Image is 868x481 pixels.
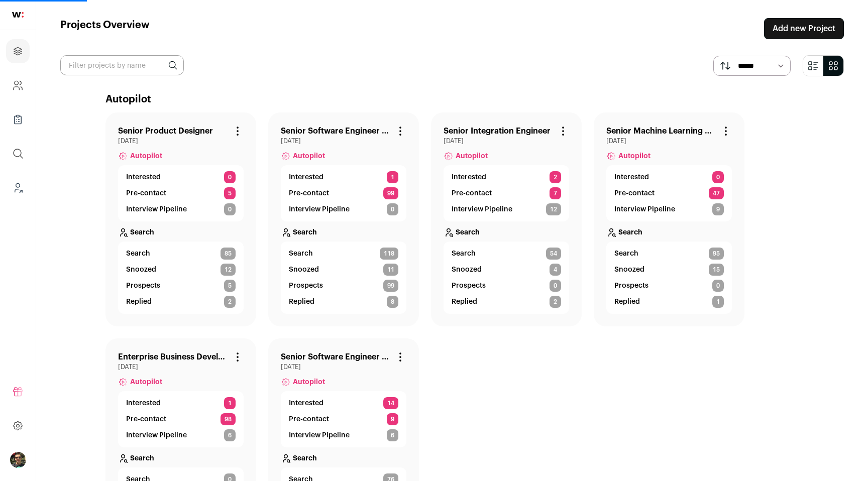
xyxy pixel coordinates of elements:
[232,351,244,363] button: Project Actions
[293,377,325,387] span: Autopilot
[289,296,398,308] a: Replied 8
[293,453,317,463] p: Search
[387,171,398,183] span: 1
[6,176,30,200] a: Leads (Backoffice)
[126,413,236,425] a: Pre-contact 98
[383,187,398,199] span: 99
[126,414,166,424] p: Pre-contact
[6,107,30,132] a: Company Lists
[126,296,236,308] a: Replied 2
[281,447,406,467] a: Search
[444,145,569,165] a: Autopilot
[614,248,724,260] a: Search 95
[130,227,154,237] p: Search
[387,429,398,441] span: 6
[126,281,160,291] p: Prospects
[289,203,398,215] a: Interview Pipeline 0
[289,398,323,408] p: Interested
[224,203,236,215] span: 0
[550,296,561,308] span: 2
[456,151,488,161] span: Autopilot
[118,371,244,391] a: Autopilot
[614,249,638,259] span: Search
[126,203,236,215] a: Interview Pipeline 0
[6,39,30,63] a: Projects
[289,280,398,292] a: Prospects 99
[614,188,655,198] p: Pre-contact
[126,204,187,214] p: Interview Pipeline
[224,296,236,308] span: 2
[452,204,512,214] p: Interview Pipeline
[614,281,648,291] p: Prospects
[550,280,561,292] span: 0
[618,227,642,237] p: Search
[281,125,390,137] a: Senior Software Engineer - Automations Product
[281,371,406,391] a: Autopilot
[10,452,26,468] button: Open dropdown
[764,18,844,39] a: Add new Project
[281,363,406,371] span: [DATE]
[126,171,236,183] a: Interested 0
[289,413,398,425] a: Pre-contact 9
[118,447,244,467] a: Search
[452,264,561,276] a: Snoozed 4
[126,264,236,276] a: Snoozed 12
[118,351,228,363] a: Enterprise Business Development Representative- Outbound
[720,125,732,137] button: Project Actions
[130,151,162,161] span: Autopilot
[289,414,329,424] p: Pre-contact
[281,137,406,145] span: [DATE]
[126,187,236,199] a: Pre-contact 5
[383,264,398,276] span: 11
[550,171,561,183] span: 2
[224,397,236,409] span: 1
[606,137,732,145] span: [DATE]
[281,351,390,363] a: Senior Software Engineer - React Native
[221,248,236,260] span: 85
[289,264,398,276] a: Snoozed 11
[452,265,482,275] p: Snoozed
[452,187,561,199] a: Pre-contact 7
[614,280,724,292] a: Prospects 0
[452,249,476,259] span: Search
[224,171,236,183] span: 0
[614,297,640,307] p: Replied
[546,248,561,260] span: 54
[712,280,724,292] span: 0
[383,397,398,409] span: 14
[452,296,561,308] a: Replied 2
[444,137,569,145] span: [DATE]
[118,137,244,145] span: [DATE]
[557,125,569,137] button: Project Actions
[221,264,236,276] span: 12
[712,296,724,308] span: 1
[614,187,724,199] a: Pre-contact 47
[452,171,561,183] a: Interested 2
[289,249,313,259] span: Search
[289,172,323,182] p: Interested
[126,248,236,260] a: Search 85
[126,249,150,259] span: Search
[452,281,486,291] p: Prospects
[289,248,398,260] a: Search 118
[387,413,398,425] span: 9
[130,377,162,387] span: Autopilot
[281,145,406,165] a: Autopilot
[221,413,236,425] span: 98
[550,264,561,276] span: 4
[126,430,187,440] p: Interview Pipeline
[293,151,325,161] span: Autopilot
[60,55,184,75] input: Filter projects by name
[618,151,650,161] span: Autopilot
[452,248,561,260] a: Search 54
[289,297,314,307] p: Replied
[118,125,213,137] a: Senior Product Designer
[118,221,244,242] a: Search
[452,297,477,307] p: Replied
[452,188,492,198] p: Pre-contact
[281,221,406,242] a: Search
[606,125,716,137] a: Senior Machine Learning Engineer - Edge AI
[224,429,236,441] span: 6
[6,73,30,97] a: Company and ATS Settings
[394,125,406,137] button: Project Actions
